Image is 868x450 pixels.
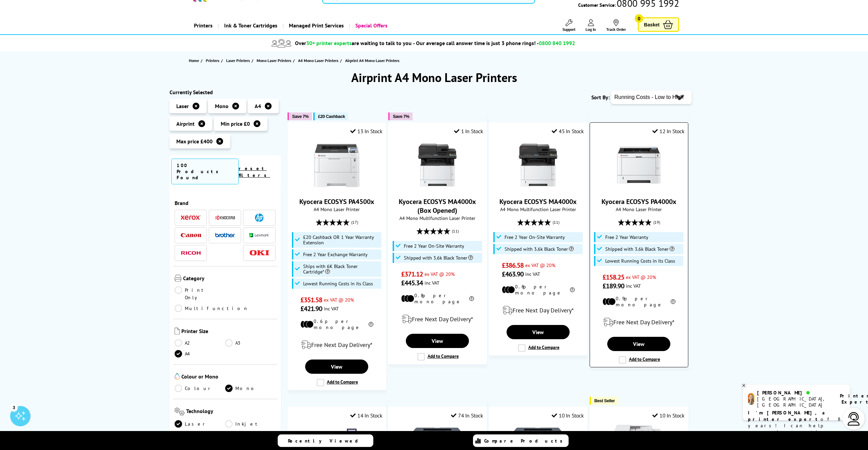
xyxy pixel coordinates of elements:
span: Airprint A4 Mono Laser Printers [345,58,399,63]
a: Kyocera [215,213,235,222]
li: 0.6p per mono page [300,318,373,330]
span: inc VAT [626,283,641,289]
a: Brother [215,231,235,240]
div: 1 In Stock [454,128,483,135]
a: A3 [225,339,276,347]
a: View [607,337,670,351]
a: Multifunction [175,305,249,312]
span: inc VAT [525,271,540,277]
img: Ricoh [181,251,201,255]
span: Category [183,275,276,283]
label: Add to Compare [518,344,559,352]
a: Printers [206,57,221,64]
a: Mono Laser Printers [257,57,293,64]
span: Shipped with 3.6k Black Toner [505,246,574,252]
span: A4 Mono Laser Printer [291,206,382,212]
div: 10 In Stock [552,412,584,419]
a: Canon [181,231,201,240]
a: Laser [175,420,225,428]
span: inc VAT [425,280,439,286]
a: A4 Mono Laser Printers [298,57,340,64]
p: of 8 years! I can help you choose the right product [748,410,845,442]
span: 0800 840 1992 [539,40,575,46]
a: Kyocera ECOSYS PA4500x [311,185,362,192]
label: Add to Compare [619,356,660,364]
a: Support [563,19,575,32]
span: Laser Printers [226,57,250,64]
img: Xerox [181,215,201,220]
div: modal_delivery [392,310,483,329]
a: Xerox [181,213,201,222]
span: £351.58 [300,295,322,304]
img: amy-livechat.png [748,393,754,405]
span: £20 Cashback OR 1 Year Warranty Extension [303,234,380,245]
a: A4 [175,350,225,357]
a: Track Order [606,19,626,32]
span: Shipped with 3.6k Black Toner [404,255,473,261]
img: HP [255,213,263,222]
div: 3 [10,404,18,411]
div: Currently Selected [170,89,281,96]
span: Ink & Toner Cartridges [224,17,277,34]
span: £421.90 [300,304,322,313]
a: Mono [225,385,276,392]
span: Shipped with 3.6k Black Toner [605,246,674,252]
div: 13 In Stock [350,128,382,135]
img: Category [175,275,181,282]
span: Max price £400 [176,138,213,145]
div: 74 In Stock [451,412,483,419]
li: 0.8p per mono page [401,292,474,305]
span: Save 7% [292,114,309,119]
span: (17) [351,216,358,229]
span: Over are waiting to talk to you [295,40,412,46]
span: Best Seller [594,398,615,403]
li: 0.8p per mono page [502,284,575,296]
span: ex VAT @ 20% [324,296,354,303]
li: 0.9p per mono page [603,295,675,308]
span: Basket [644,20,659,29]
a: Managed Print Services [282,17,349,34]
a: Colour [175,385,225,392]
span: Min price £0 [221,120,250,127]
span: Laser [176,103,189,109]
span: A4 Mono Laser Printers [298,57,338,64]
span: ex VAT @ 20% [525,262,555,268]
a: Basket 0 [638,17,679,32]
span: ex VAT @ 20% [626,274,656,280]
a: View [305,360,368,374]
b: I'm [PERSON_NAME], a printer expert [748,410,827,422]
div: 12 In Stock [652,128,684,135]
span: £445.34 [401,279,423,287]
span: Technology [186,408,276,417]
a: Lexmark [249,231,270,240]
span: £158.25 [603,273,625,282]
img: Kyocera ECOSYS MA4000x (Box Opened) [412,140,463,190]
span: Airprint [176,120,195,127]
span: Mono Laser Printers [257,57,291,64]
div: 45 In Stock [552,128,584,135]
div: 14 In Stock [350,412,382,419]
span: ex VAT @ 20% [425,271,455,277]
span: - Our average call answer time is just 3 phone rings! - [413,40,575,46]
a: Kyocera ECOSYS MA4000x [499,197,577,206]
a: HP [249,213,270,222]
a: Compare Products [473,434,569,447]
span: (19) [653,216,660,229]
a: View [406,334,469,348]
span: £20 Cashback [318,114,345,119]
a: View [507,325,570,339]
span: Brand [175,200,276,206]
a: Inkjet [225,420,276,428]
span: 30+ printer experts [306,40,352,46]
button: Best Seller [590,397,618,405]
span: A4 Mono Laser Printer [593,206,685,212]
span: Recently Viewed [288,438,365,444]
span: Save 7% [393,114,409,119]
span: Compare Products [484,438,566,444]
span: Ships with 6K Black Toner Cartridge* [303,264,380,274]
a: Kyocera ECOSYS PA4000x [601,197,676,206]
img: Canon [181,233,201,238]
span: A4 Mono Multifunction Laser Printer [392,215,483,221]
span: (11) [553,216,559,229]
label: Add to Compare [317,379,358,386]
